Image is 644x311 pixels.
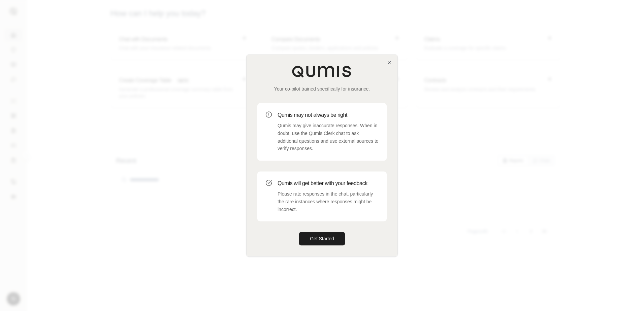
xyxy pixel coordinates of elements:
h3: Qumis will get better with your feedback [278,179,379,187]
h3: Qumis may not always be right [278,111,379,119]
p: Qumis may give inaccurate responses. When in doubt, use the Qumis Clerk chat to ask additional qu... [278,122,379,152]
img: Qumis Logo [292,65,352,77]
p: Please rate responses in the chat, particularly the rare instances where responses might be incor... [278,190,379,213]
p: Your co-pilot trained specifically for insurance. [257,85,387,92]
button: Get Started [299,232,345,246]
